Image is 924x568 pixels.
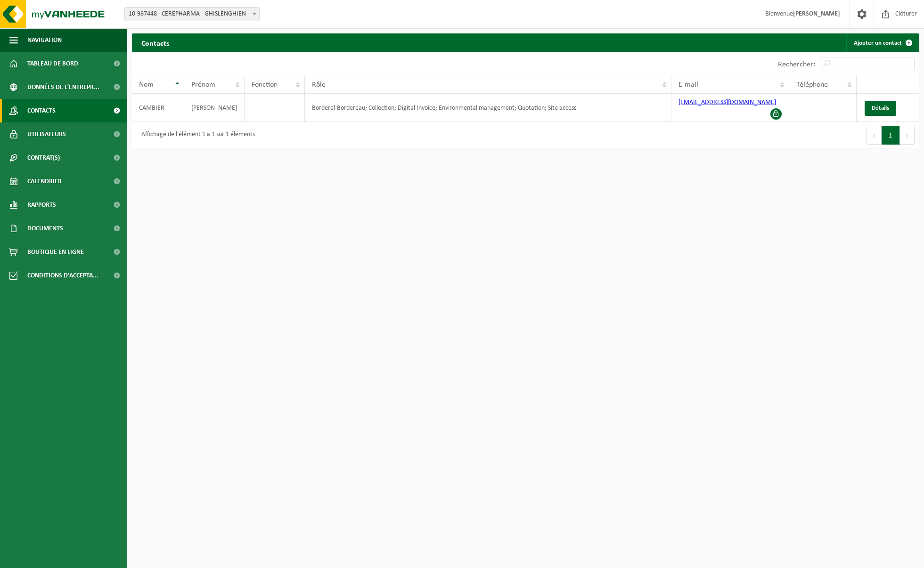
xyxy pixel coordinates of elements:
[793,10,840,17] strong: [PERSON_NAME]
[132,33,179,52] h2: Contacts
[312,81,326,89] span: Rôle
[139,81,154,89] span: Nom
[191,81,215,89] span: Prénom
[27,240,84,264] span: Boutique en ligne
[882,126,900,145] button: 1
[27,99,56,122] span: Contacts
[27,28,62,52] span: Navigation
[137,127,255,144] div: Affichage de l'élément 1 à 1 sur 1 éléments
[27,146,60,170] span: Contrat(s)
[27,52,78,75] span: Tableau de bord
[27,264,98,287] span: Conditions d'accepta...
[125,8,259,21] span: 10-987448 - CEREPHARMA - GHISLENGHIEN
[796,81,828,89] span: Téléphone
[679,99,776,106] a: [EMAIL_ADDRESS][DOMAIN_NAME]
[872,105,889,111] span: Détails
[778,61,815,68] label: Rechercher:
[124,7,260,21] span: 10-987448 - CEREPHARMA - GHISLENGHIEN
[867,126,882,145] button: Previous
[27,193,56,217] span: Rapports
[679,81,698,89] span: E-mail
[132,94,184,122] td: CAMBIER
[27,122,66,146] span: Utilisateurs
[252,81,278,89] span: Fonction
[27,75,99,99] span: Données de l'entrepr...
[865,101,896,116] a: Détails
[900,126,915,145] button: Next
[846,33,918,52] a: Ajouter un contact
[184,94,245,122] td: [PERSON_NAME]
[27,170,62,193] span: Calendrier
[305,94,671,122] td: Borderel-Bordereau; Collection; Digital Invoice; Environmental management; Quotation; Site access
[27,217,63,240] span: Documents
